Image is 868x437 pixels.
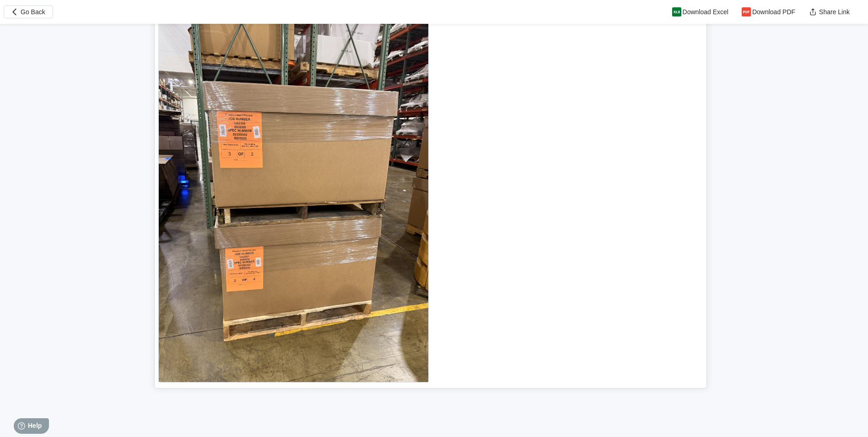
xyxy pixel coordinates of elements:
[683,9,728,15] span: Download Excel
[752,9,795,15] span: Download PDF
[4,5,53,18] button: Go Back
[159,22,428,382] img: Image38.jpg
[666,5,736,18] button: Download Excel
[21,9,45,15] span: Go Back
[803,5,857,18] button: Share Link
[736,5,803,18] button: Download PDF
[819,9,850,15] span: Share Link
